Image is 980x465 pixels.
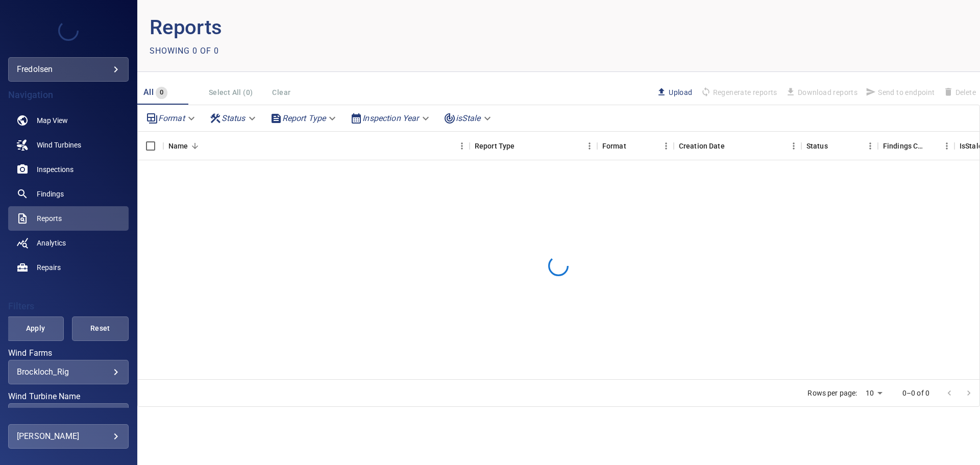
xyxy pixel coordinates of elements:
[158,113,185,123] em: Format
[456,113,481,123] em: isStale
[163,132,470,160] div: Name
[940,385,978,401] nav: pagination navigation
[807,388,857,398] p: Rows per page:
[17,61,120,78] div: fredolsen
[8,108,129,133] a: map noActive
[8,206,129,231] a: reports active
[168,132,188,160] div: Name
[362,113,419,123] em: Inspection Year
[266,109,342,127] div: Report Type
[222,113,246,123] em: Status
[656,87,692,98] span: Upload
[902,388,929,398] p: 0–0 of 0
[878,132,954,160] div: Findings Count
[597,132,674,160] div: Format
[863,138,878,154] button: Menu
[8,90,129,100] h4: Navigation
[454,138,470,154] button: Menu
[17,367,120,377] div: Brockloch_Rig
[658,138,674,154] button: Menu
[8,133,129,157] a: windturbines noActive
[801,132,878,160] div: Status
[205,109,262,127] div: Status
[806,132,828,160] div: Status
[8,301,129,311] h4: Filters
[282,113,326,123] em: Report Type
[786,138,801,154] button: Menu
[8,360,129,384] div: Wind Farms
[725,139,739,153] button: Sort
[925,139,939,153] button: Sort
[8,349,129,357] label: Wind Farms
[8,403,129,428] div: Wind Turbine Name
[883,132,925,160] div: Findings Count
[85,322,116,335] span: Reset
[143,87,154,97] span: All
[156,87,167,99] span: 0
[626,139,641,153] button: Sort
[142,109,201,127] div: Format
[37,189,64,199] span: Findings
[679,132,725,160] div: Creation Date
[346,109,435,127] div: Inspection Year
[652,84,696,101] button: Upload
[8,157,129,182] a: inspections noActive
[602,132,626,160] div: Format
[188,139,202,153] button: Sort
[150,12,559,43] p: Reports
[17,428,120,445] div: [PERSON_NAME]
[7,316,64,341] button: Apply
[72,316,129,341] button: Reset
[674,132,801,160] div: Creation Date
[37,140,81,150] span: Wind Turbines
[470,132,597,160] div: Report Type
[439,109,497,127] div: isStale
[8,231,129,255] a: analytics noActive
[8,57,129,82] div: fredolsen
[8,393,129,401] label: Wind Turbine Name
[939,138,954,154] button: Menu
[37,262,61,273] span: Repairs
[8,182,129,206] a: findings noActive
[37,115,68,126] span: Map View
[37,164,73,175] span: Inspections
[475,132,515,160] div: Report Type
[582,138,597,154] button: Menu
[20,322,51,335] span: Apply
[862,386,886,401] div: 10
[150,45,219,57] p: Showing 0 of 0
[514,139,529,153] button: Sort
[8,255,129,280] a: repairs noActive
[828,139,842,153] button: Sort
[37,238,66,248] span: Analytics
[37,213,62,224] span: Reports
